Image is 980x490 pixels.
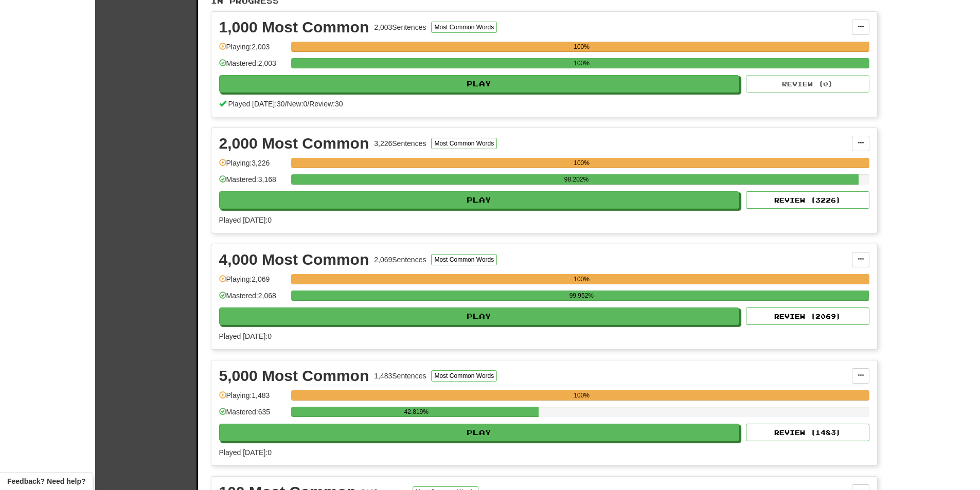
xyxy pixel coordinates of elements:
[219,332,272,340] span: Played [DATE]: 0
[219,58,286,75] div: Mastered: 2,003
[294,42,869,52] div: 100%
[374,138,426,149] div: 3,226 Sentences
[431,370,497,382] button: Most Common Words
[431,254,497,265] button: Most Common Words
[228,100,284,108] span: Played [DATE]: 30
[374,255,426,265] div: 2,069 Sentences
[285,100,287,108] span: /
[309,100,343,108] span: Review: 30
[219,291,286,307] div: Mastered: 2,068
[219,368,369,384] div: 5,000 Most Common
[294,291,869,301] div: 99.952%
[219,307,740,325] button: Play
[294,158,869,168] div: 100%
[219,75,740,93] button: Play
[374,22,426,32] div: 2,003 Sentences
[431,138,497,149] button: Most Common Words
[746,191,869,209] button: Review (3226)
[307,100,309,108] span: /
[219,407,286,424] div: Mastered: 635
[219,191,740,209] button: Play
[746,424,869,441] button: Review (1483)
[294,407,539,417] div: 42.819%
[7,476,85,486] span: Open feedback widget
[746,75,869,93] button: Review (0)
[219,448,272,457] span: Played [DATE]: 0
[294,58,869,68] div: 100%
[294,390,869,401] div: 100%
[219,174,286,191] div: Mastered: 3,168
[219,136,369,151] div: 2,000 Most Common
[374,371,426,381] div: 1,483 Sentences
[219,252,369,267] div: 4,000 Most Common
[431,22,497,33] button: Most Common Words
[219,390,286,407] div: Playing: 1,483
[219,20,369,35] div: 1,000 Most Common
[219,274,286,291] div: Playing: 2,069
[294,174,859,185] div: 98.202%
[219,216,272,224] span: Played [DATE]: 0
[219,158,286,175] div: Playing: 3,226
[219,424,740,441] button: Play
[294,274,869,284] div: 100%
[287,100,308,108] span: New: 0
[746,307,869,325] button: Review (2069)
[219,42,286,59] div: Playing: 2,003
